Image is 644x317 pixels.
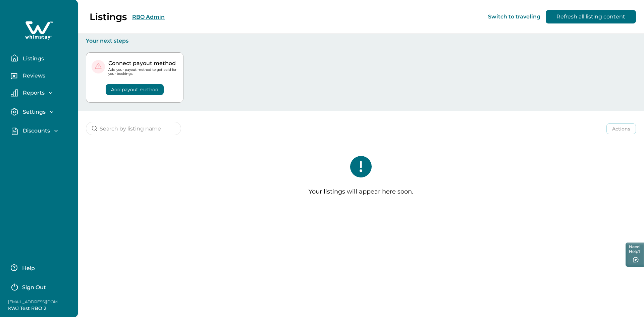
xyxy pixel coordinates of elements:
p: KWJ Test RBO 2 [8,305,62,312]
button: Sign Out [11,280,70,293]
p: [EMAIL_ADDRESS][DOMAIN_NAME] [8,299,62,305]
p: Reports [21,90,45,96]
p: Add your payout method to get paid for your bookings. [108,68,178,76]
button: Discounts [11,127,72,135]
p: Help [20,265,35,272]
button: Actions [606,123,636,134]
button: Reviews [11,70,72,84]
p: Settings [21,109,46,115]
p: Connect payout method [108,60,178,67]
button: RBO Admin [132,14,165,20]
input: Search by listing name [86,122,181,135]
button: Listings [11,51,72,65]
p: Listings [90,11,127,22]
p: Your next steps [86,38,636,44]
p: Discounts [21,127,50,134]
button: Reports [11,89,72,97]
p: Your listings will appear here soon. [309,188,413,196]
p: Listings [21,55,44,62]
p: Sign Out [22,284,46,291]
button: Settings [11,108,72,116]
button: Switch to traveling [488,13,540,20]
button: Help [11,261,70,274]
p: Reviews [21,72,45,79]
button: Refresh all listing content [546,10,636,23]
button: Add payout method [106,84,164,95]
